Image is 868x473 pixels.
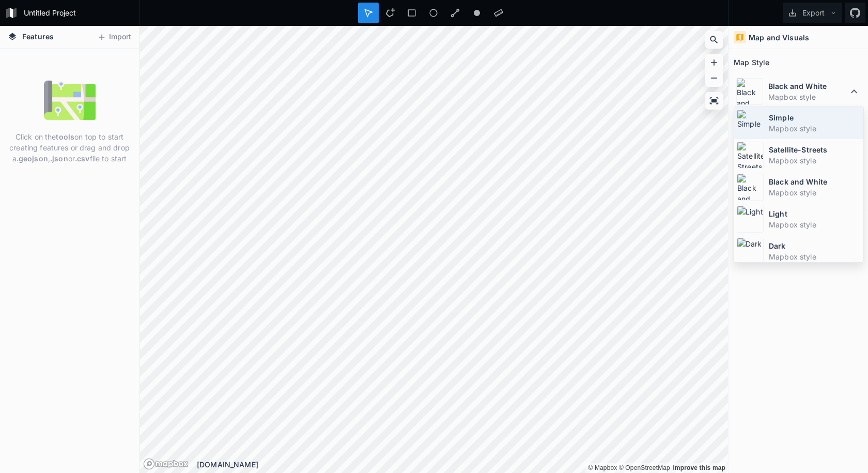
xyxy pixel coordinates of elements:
dt: Black and White [768,81,848,91]
img: Satellite-Streets [737,142,764,169]
dd: Mapbox style [769,251,861,262]
h4: Map and Visuals [749,32,809,43]
dt: Light [769,208,861,219]
img: Dark [737,238,764,265]
a: Mapbox [588,464,617,471]
img: empty [44,74,96,126]
strong: .geojson [17,154,48,163]
dt: Simple [769,112,861,123]
img: Black and White [737,174,764,201]
dt: Black and White [769,176,861,187]
strong: .csv [75,154,90,163]
img: Black and White [736,78,763,105]
a: Mapbox logo [143,458,189,470]
strong: .json [50,154,68,163]
dd: Mapbox style [769,187,861,198]
button: Export [783,3,842,23]
span: Features [22,31,54,42]
img: Light [737,206,764,233]
a: OpenStreetMap [619,464,670,471]
dt: Satellite-Streets [769,144,861,155]
dd: Mapbox style [769,123,861,134]
button: Import [92,29,136,45]
h2: Map Style [734,54,769,70]
p: Click on the on top to start creating features or drag and drop a , or file to start [8,131,131,164]
dd: Mapbox style [768,91,848,102]
div: [DOMAIN_NAME] [197,459,728,470]
img: Simple [737,110,764,136]
dd: Mapbox style [769,155,861,166]
strong: tools [56,132,74,141]
dt: Dark [769,240,861,251]
a: Map feedback [673,464,725,471]
dd: Mapbox style [769,219,861,230]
